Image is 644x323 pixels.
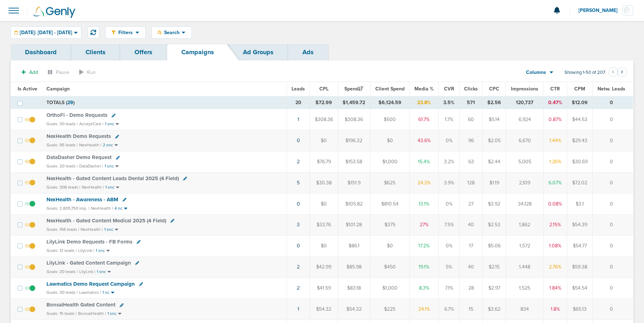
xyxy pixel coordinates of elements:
td: $54.39 [567,214,592,235]
td: $30.38 [310,172,338,194]
a: Ad Groups [229,44,288,61]
span: Client Spend [375,86,405,92]
td: 0 [593,214,633,235]
td: $59.38 [567,256,592,278]
td: 1.84% [543,278,567,299]
a: Campaigns [167,44,229,61]
small: 1 snc [104,227,113,232]
small: 1 snc [105,185,114,190]
small: 4 nc [114,206,123,211]
td: 0.47% [543,96,567,109]
span: CPM [574,86,585,92]
td: $3.1 [567,193,592,214]
small: NexHealth | [81,227,103,232]
td: 23.8% [409,96,439,109]
td: 7.1% [439,278,459,299]
td: $450 [370,256,409,278]
td: 15 [459,299,483,320]
small: Goals: 30 leads | [46,121,78,127]
small: AcceptCare | [79,121,104,126]
td: 3.9% [439,172,459,194]
td: $0 [310,130,338,151]
td: 1.08% [543,235,567,256]
small: DataDasher | [79,164,103,169]
span: Search [162,30,182,36]
td: $54.54 [567,278,592,299]
td: 27 [459,193,483,214]
span: LilyLink Demo Requests - FB Forms [46,239,132,245]
td: 0 [593,235,633,256]
td: $308.36 [338,109,370,130]
td: $0 [310,193,338,214]
td: 0% [439,235,459,256]
td: $0 [370,130,409,151]
td: 0 [593,109,633,130]
td: $308.36 [310,109,338,130]
td: 40 [459,214,483,235]
span: Add [29,69,38,75]
small: NexHealth | [82,185,104,190]
td: $2.05 [483,130,506,151]
td: $5.14 [483,109,506,130]
td: $2.53 [483,214,506,235]
td: 17.2% [409,235,439,256]
td: 27% [409,214,439,235]
td: 28 [459,278,483,299]
span: NexHealth - Gated Content Medical 2025 (4 Field) [46,217,166,224]
td: 0.87% [543,109,567,130]
td: 34,128 [506,193,543,214]
td: 13.1% [409,193,439,214]
td: $225 [370,299,409,320]
td: $41.59 [310,278,338,299]
span: CVR [444,86,454,92]
span: Columns [526,69,546,76]
span: NexHealth Demo Requests [46,133,111,139]
span: [PERSON_NAME] [579,8,623,13]
span: 29 [67,100,73,106]
small: NexHealth | [79,142,101,147]
td: 0.08% [543,193,567,214]
td: $54.32 [310,299,338,320]
td: $810.54 [370,193,409,214]
small: 1 snc [107,311,117,316]
td: $1,000 [370,278,409,299]
td: $12.09 [567,96,592,109]
td: 0 [593,96,633,109]
span: Impressions [511,86,538,92]
td: $375 [370,214,409,235]
small: BonsaiHealth | [78,311,106,316]
a: Clients [71,44,120,61]
span: DataDasher Demo Request [46,154,112,160]
td: $3.62 [483,299,506,320]
td: 5% [439,256,459,278]
td: $65.13 [567,299,592,320]
td: 1,572 [506,235,543,256]
td: TOTALS ( ) [42,96,287,109]
td: 6,924 [506,109,543,130]
td: 1.8% [543,299,567,320]
span: Netw. Leads [598,86,625,92]
span: [DATE]: [DATE] - [DATE] [20,30,72,35]
small: Goals: 15 leads | [46,311,77,316]
span: Campaign [46,86,70,92]
td: 1,525 [506,278,543,299]
td: 60 [459,109,483,130]
span: NexHealth - Awareness - ABM [46,196,118,203]
td: 571 [459,96,483,109]
td: 0 [593,130,633,151]
td: $1,000 [370,151,409,172]
small: Goals: 20 leads | [46,164,78,169]
td: $1,459.72 [338,96,370,109]
td: $85.98 [338,256,370,278]
td: 0% [439,130,459,151]
td: 96 [459,130,483,151]
td: 15.4% [409,151,439,172]
small: Goals: 95 leads | [46,142,78,148]
a: 0 [297,243,300,249]
td: 24.3% [409,172,439,194]
td: 5,005 [506,151,543,172]
td: 3.2% [439,151,459,172]
span: CPC [489,86,499,92]
td: $2.97 [483,278,506,299]
td: $3.92 [483,193,506,214]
